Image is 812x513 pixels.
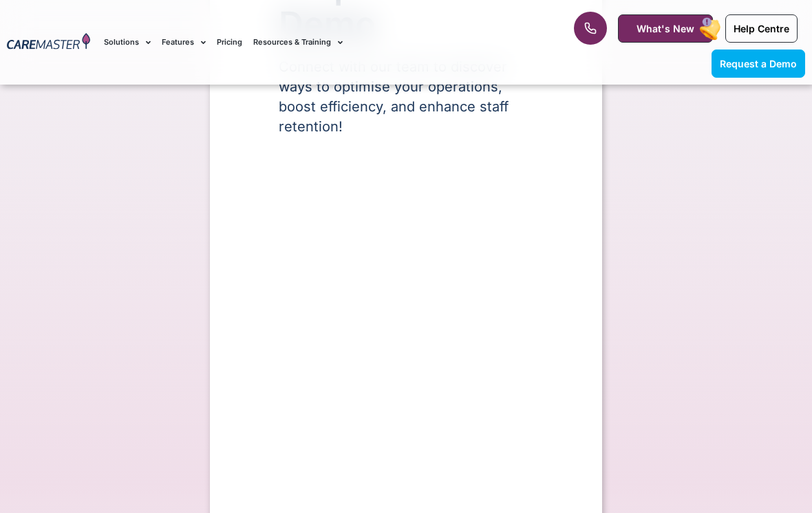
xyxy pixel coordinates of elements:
a: Help Centre [725,14,798,43]
a: Pricing [217,19,242,65]
img: CareMaster Logo [7,33,90,52]
a: Resources & Training [253,19,343,65]
span: Request a Demo [720,58,797,69]
p: Connect with our team to discover ways to optimise your operations, boost efficiency, and enhance... [279,57,533,137]
a: Request a Demo [712,50,805,78]
span: Help Centre [734,23,789,34]
a: What's New [618,14,713,43]
span: What's New [637,23,694,34]
a: Features [162,19,206,65]
nav: Menu [104,19,518,65]
a: Solutions [104,19,151,65]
